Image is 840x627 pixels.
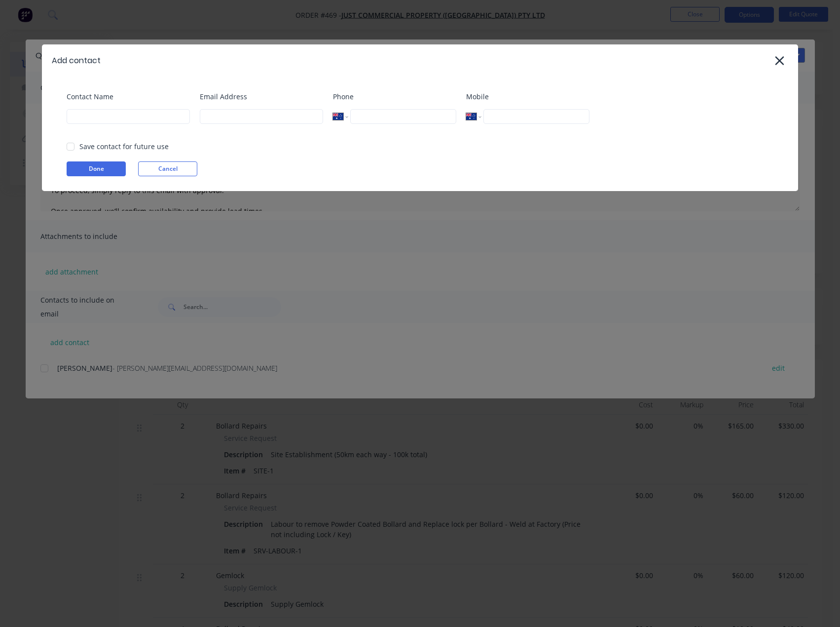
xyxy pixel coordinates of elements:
[333,91,456,102] label: Phone
[200,91,323,102] label: Email Address
[52,55,101,67] div: Add contact
[79,141,169,152] div: Save contact for future use
[67,161,126,176] button: Done
[67,91,190,102] label: Contact Name
[138,161,197,176] button: Cancel
[466,91,589,102] label: Mobile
